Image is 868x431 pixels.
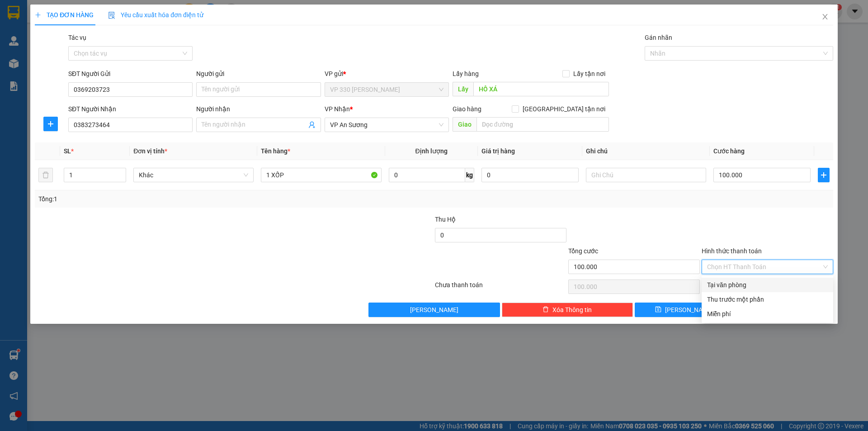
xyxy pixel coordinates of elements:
[368,303,500,317] button: [PERSON_NAME]
[35,11,94,19] span: TẠO ĐƠN HÀNG
[453,82,473,96] span: Lấy
[481,168,579,182] input: 0
[818,171,829,179] span: plus
[68,69,193,79] div: SĐT Người Gửi
[476,117,609,132] input: Dọc đường
[43,117,58,131] button: plus
[502,303,633,317] button: deleteXóa Thông tin
[330,118,443,132] span: VP An Sương
[707,309,828,319] div: Miễn phí
[519,104,609,114] span: [GEOGRAPHIC_DATA] tận nơi
[812,5,838,30] button: Close
[415,147,448,155] span: Định lượng
[325,69,449,79] div: VP gửi
[35,12,41,18] span: plus
[68,34,86,41] label: Tác vụ
[821,13,829,20] span: close
[325,105,350,113] span: VP Nhận
[635,303,733,317] button: save[PERSON_NAME]
[665,305,713,315] span: [PERSON_NAME]
[713,147,745,155] span: Cước hàng
[707,294,828,304] div: Thu trước một phần
[707,280,828,290] div: Tại văn phòng
[108,11,203,19] span: Yêu cầu xuất hóa đơn điện tử
[64,147,71,155] span: SL
[133,147,167,155] span: Đơn vị tính
[308,121,316,128] span: user-add
[453,117,476,132] span: Giao
[655,306,661,313] span: save
[453,105,481,113] span: Giao hàng
[44,120,57,128] span: plus
[435,216,456,223] span: Thu Hộ
[481,147,515,155] span: Giá trị hàng
[582,142,710,160] th: Ghi chú
[196,69,321,79] div: Người gửi
[330,83,443,96] span: VP 330 Lê Duẫn
[410,305,458,315] span: [PERSON_NAME]
[434,280,567,296] div: Chưa thanh toán
[570,69,609,79] span: Lấy tận nơi
[473,82,609,96] input: Dọc đường
[38,168,53,182] button: delete
[645,34,672,41] label: Gán nhãn
[38,194,335,204] div: Tổng: 1
[108,12,115,19] img: icon
[542,306,549,313] span: delete
[818,168,830,182] button: plus
[568,247,598,255] span: Tổng cước
[261,147,290,155] span: Tên hàng
[465,168,474,182] span: kg
[586,168,706,182] input: Ghi Chú
[702,247,762,255] label: Hình thức thanh toán
[552,305,592,315] span: Xóa Thông tin
[68,104,193,114] div: SĐT Người Nhận
[196,104,321,114] div: Người nhận
[453,70,479,77] span: Lấy hàng
[261,168,381,182] input: VD: Bàn, Ghế
[139,168,248,182] span: Khác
